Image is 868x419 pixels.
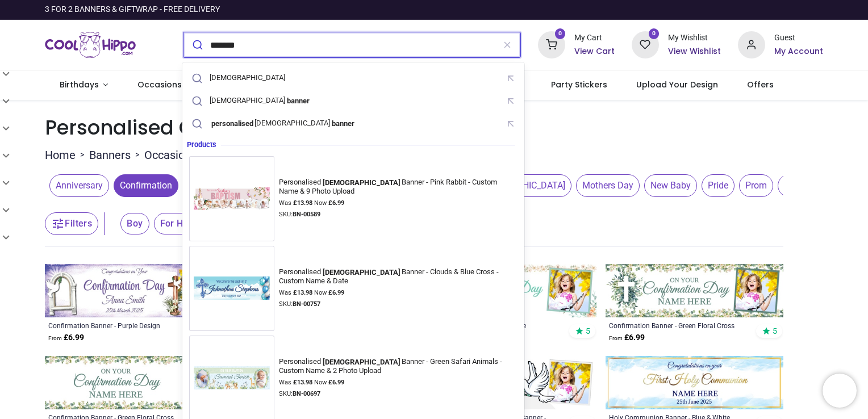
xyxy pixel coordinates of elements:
[739,174,773,197] span: Prom
[178,174,246,197] button: Engagement
[649,28,660,39] sup: 0
[494,32,520,57] button: Clear
[48,335,62,341] span: From
[321,177,402,188] mark: [DEMOGRAPHIC_DATA]
[574,32,615,44] div: My Cart
[555,28,566,39] sup: 0
[137,79,182,90] span: Occasions
[210,73,285,82] div: [DEMOGRAPHIC_DATA]
[502,69,520,87] button: Fill query with "baptism"
[45,356,223,409] img: Personalised Confirmation Banner - Green Floral Cross - Custom Text
[279,178,514,196] div: Personalised Banner - Pink Rabbit - Custom Name & 9 Photo Upload
[144,147,191,163] a: Occasion
[328,379,344,386] strong: £ 6.99
[123,70,206,100] a: Occasions
[45,70,123,100] a: Birthdays
[668,32,721,44] div: My Wishlist
[778,174,840,197] span: [DATE] & Eid
[823,374,857,408] iframe: Brevo live chat
[609,321,746,330] a: Confirmation Banner - Green Floral Cross
[502,115,520,132] button: Fill query with "personalised baptism banner"
[279,210,518,219] div: SKU:
[697,174,735,197] button: Pride
[189,182,274,214] img: Personalised Baptism Banner - Pink Rabbit - Custom Name & 9 Photo Upload
[571,174,640,197] button: Mothers Day
[114,174,178,197] span: Confirmation
[45,29,136,61] a: Logo of Cool Hippo
[609,335,623,341] span: From
[293,211,320,218] strong: BN-00589
[189,156,518,241] a: Personalised Baptism Banner - Pink Rabbit - Custom Name & 9 Photo UploadPersonalised[DEMOGRAPHIC_...
[644,174,697,197] span: New Baby
[293,379,312,386] strong: £ 13.98
[45,174,109,197] button: Anniversary
[632,40,659,49] a: 0
[293,289,312,296] strong: £ 13.98
[279,389,518,399] div: SKU:
[189,362,274,393] img: Personalised Baptism Banner - Green Safari Animals - Custom Name & 2 Photo Upload
[131,149,144,161] span: >
[640,174,697,197] button: New Baby
[279,378,518,387] div: Was Now
[585,4,823,15] iframe: Customer reviews powered by Trustpilot
[45,4,220,15] div: 3 FOR 2 BANNERS & GIFTWRAP - FREE DELIVERY
[279,357,514,376] div: Personalised Banner - Green Safari Animals - Custom Name & 2 Photo Upload
[279,199,518,208] div: Was Now
[293,199,312,207] strong: £ 13.98
[551,79,607,90] span: Party Stickers
[774,32,823,44] div: Guest
[76,149,89,161] span: >
[120,213,149,234] span: Boy
[187,140,221,149] span: Products
[330,118,356,129] mark: banner
[285,95,311,106] mark: banner
[606,264,783,317] img: Personalised Confirmation Banner - Green Floral Cross - 1 Photo & Custom Text
[154,213,199,234] span: For Her
[586,326,590,336] span: 5
[45,114,823,141] h1: Personalised Confirmation Banners
[210,118,254,129] mark: personalised
[279,267,514,286] div: Personalised Banner - Clouds & Blue Cross - Custom Name & Date
[735,174,773,197] button: Prom
[45,29,136,61] img: Cool Hippo
[321,266,402,278] mark: [DEMOGRAPHIC_DATA]
[48,332,84,343] strong: £ 6.99
[279,300,518,309] div: SKU:
[636,79,718,90] span: Upload Your Design
[502,92,520,110] button: Fill query with "baptism banner"
[538,40,565,49] a: 0
[747,79,774,90] span: Offers
[210,96,311,105] div: [DEMOGRAPHIC_DATA]
[293,300,320,308] strong: BN-00757
[773,326,777,336] span: 5
[668,46,721,57] a: View Wishlist
[183,32,210,57] button: Submit
[189,272,274,304] img: Personalised Baptism Banner - Clouds & Blue Cross - Custom Name & Date
[293,390,320,397] strong: BN-00697
[328,199,344,207] strong: £ 6.99
[774,46,823,57] a: My Account
[60,79,99,90] span: Birthdays
[576,174,640,197] span: Mothers Day
[210,119,356,128] div: [DEMOGRAPHIC_DATA]
[279,288,518,298] div: Was Now
[328,289,344,296] strong: £ 6.99
[702,174,735,197] span: Pride
[609,332,645,343] strong: £ 6.99
[574,46,615,57] a: View Cart
[773,174,840,197] button: [DATE] & Eid
[45,212,98,235] button: Filters
[45,147,76,163] a: Home
[606,356,783,409] img: Personalised Holy Communion Banner - Blue & White - Confirmation
[189,246,518,331] a: Personalised Baptism Banner - Clouds & Blue Cross - Custom Name & DatePersonalised[DEMOGRAPHIC_DA...
[49,174,109,197] span: Anniversary
[109,174,178,197] button: Confirmation
[48,321,185,330] a: Confirmation Banner - Purple Design
[45,264,223,317] img: Personalised Confirmation Banner - Purple Design - Custom Text & 1 Photo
